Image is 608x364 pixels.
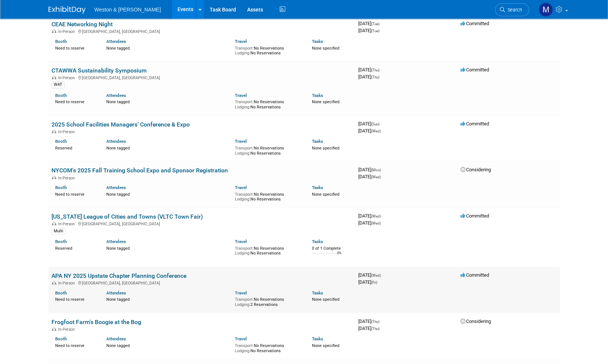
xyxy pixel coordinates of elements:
[312,100,339,104] span: None specified
[358,272,383,278] span: [DATE]
[55,342,96,348] div: Need to reserve
[55,239,67,244] a: Booth
[358,220,381,226] span: [DATE]
[235,139,247,144] a: Travel
[235,348,250,353] span: Lodging:
[505,7,522,13] span: Search
[358,279,377,285] span: [DATE]
[52,281,56,284] img: In-Person Event
[55,336,67,341] a: Booth
[55,290,67,296] a: Booth
[106,342,229,348] div: None tagged
[235,290,247,296] a: Travel
[461,213,489,219] span: Committed
[52,228,66,235] div: Multi
[382,213,383,219] span: -
[461,318,491,324] span: Considering
[52,74,352,80] div: [GEOGRAPHIC_DATA], [GEOGRAPHIC_DATA]
[106,139,126,144] a: Attendees
[461,272,489,278] span: Committed
[235,245,301,256] div: No Reservations No Reservations
[312,246,352,251] div: 0 of 1 Complete
[381,121,382,127] span: -
[235,302,250,307] span: Lodging:
[94,7,161,13] span: Weston & [PERSON_NAME]
[235,100,254,104] span: Transport:
[312,290,323,296] a: Tasks
[52,81,64,88] div: WAT
[235,192,254,197] span: Transport:
[235,246,254,251] span: Transport:
[55,139,67,144] a: Booth
[358,326,379,331] span: [DATE]
[358,174,381,179] span: [DATE]
[381,67,382,73] span: -
[106,336,126,341] a: Attendees
[52,318,141,326] a: Frogfoot Farm's Boogie at the Bog
[52,220,352,226] div: [GEOGRAPHIC_DATA], [GEOGRAPHIC_DATA]
[52,167,228,174] a: NYCOM's 2025 Fall Training School Expo and Sponsor Registration
[235,297,254,302] span: Transport:
[55,93,67,98] a: Booth
[382,167,383,172] span: -
[58,281,77,286] span: In-Person
[371,129,381,133] span: (Wed)
[235,197,250,202] span: Lodging:
[52,21,113,28] a: CEAE Networking Night
[312,139,323,144] a: Tasks
[312,185,323,190] a: Tasks
[371,22,379,26] span: (Tue)
[312,336,323,341] a: Tasks
[235,185,247,190] a: Travel
[235,239,247,244] a: Travel
[312,39,323,44] a: Tasks
[371,327,379,331] span: (Thu)
[106,239,126,244] a: Attendees
[106,191,229,197] div: None tagged
[106,185,126,190] a: Attendees
[235,46,254,51] span: Transport:
[382,272,383,278] span: -
[358,121,382,127] span: [DATE]
[461,121,489,127] span: Committed
[312,239,323,244] a: Tasks
[106,44,229,51] div: None tagged
[371,214,381,218] span: (Wed)
[358,28,379,33] span: [DATE]
[106,290,126,296] a: Attendees
[55,296,96,302] div: Need to reserve
[358,21,382,26] span: [DATE]
[461,167,491,172] span: Considering
[55,245,96,251] div: Reserved
[312,297,339,302] span: None specified
[235,93,247,98] a: Travel
[358,167,383,172] span: [DATE]
[58,176,77,181] span: In-Person
[312,343,339,348] span: None specified
[371,280,377,284] span: (Fri)
[371,68,379,72] span: (Thu)
[358,67,382,73] span: [DATE]
[235,343,254,348] span: Transport:
[235,191,301,202] div: No Reservations No Reservations
[106,245,229,251] div: None tagged
[52,67,147,74] a: CTAWWA Sustainability Symposium
[312,93,323,98] a: Tasks
[58,222,77,226] span: In-Person
[52,75,56,79] img: In-Person Event
[235,296,301,307] div: No Reservations 2 Reservations
[52,222,56,225] img: In-Person Event
[371,168,381,172] span: (Mon)
[312,192,339,197] span: None specified
[55,98,96,105] div: Need to reserve
[358,318,382,324] span: [DATE]
[371,320,379,324] span: (Thu)
[371,29,379,33] span: (Tue)
[55,191,96,197] div: Need to reserve
[106,39,126,44] a: Attendees
[106,98,229,105] div: None tagged
[52,280,352,286] div: [GEOGRAPHIC_DATA], [GEOGRAPHIC_DATA]
[312,46,339,51] span: None specified
[371,122,379,126] span: (Sun)
[52,213,203,220] a: [US_STATE] League of Cities and Towns (VLTC Town Fair)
